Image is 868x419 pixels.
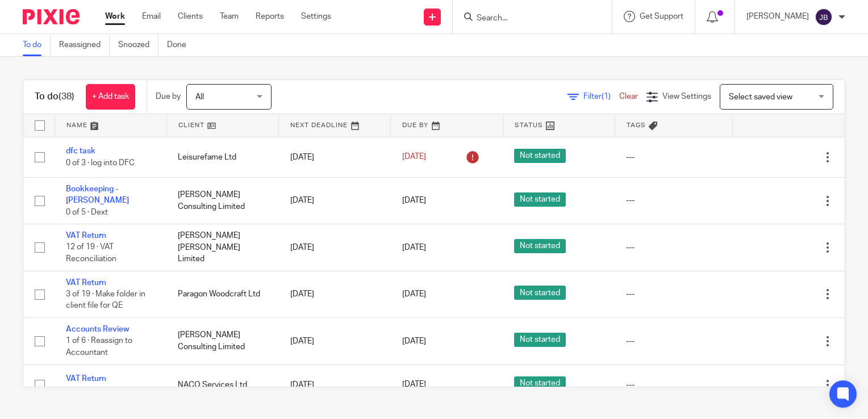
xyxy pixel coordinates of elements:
[514,239,566,253] span: Not started
[166,318,278,364] td: [PERSON_NAME] Consulting Limited
[166,271,278,317] td: Paragon Woodcraft Ltd
[514,376,566,391] span: Not started
[66,279,106,287] a: VAT Return
[166,224,278,271] td: [PERSON_NAME] [PERSON_NAME] Limited
[402,153,426,161] span: [DATE]
[142,11,161,22] a: Email
[59,92,74,101] span: (38)
[166,364,278,405] td: NACO Services Ltd
[66,337,132,357] span: 1 of 6 · Reassign to Accountant
[402,337,426,345] span: [DATE]
[402,196,426,204] span: [DATE]
[59,34,110,56] a: Reassigned
[35,91,74,103] h1: To do
[256,11,284,22] a: Reports
[279,224,391,271] td: [DATE]
[178,11,203,22] a: Clients
[619,93,638,100] a: Clear
[402,381,426,389] span: [DATE]
[602,93,611,100] span: (1)
[86,84,135,110] a: + Add task
[23,34,51,56] a: To do
[279,177,391,224] td: [DATE]
[66,290,145,310] span: 3 of 19 · Make folder in client file for QE
[627,122,646,128] span: Tags
[195,93,204,101] span: All
[66,159,135,167] span: 0 of 3 · log into DFC
[156,91,181,102] p: Due by
[626,379,721,391] div: ---
[402,290,426,298] span: [DATE]
[166,177,278,224] td: [PERSON_NAME] Consulting Limited
[279,364,391,405] td: [DATE]
[514,286,566,300] span: Not started
[23,9,80,24] img: Pixie
[746,11,809,22] p: [PERSON_NAME]
[815,8,833,26] img: svg%3E
[514,149,566,163] span: Not started
[626,242,721,253] div: ---
[66,185,129,204] a: Bookkeeping - [PERSON_NAME]
[626,336,721,347] div: ---
[220,11,239,22] a: Team
[279,318,391,364] td: [DATE]
[66,147,95,155] a: dfc task
[402,244,426,252] span: [DATE]
[301,11,331,22] a: Settings
[626,152,721,163] div: ---
[662,93,711,100] span: View Settings
[166,137,278,177] td: Leisurefame Ltd
[118,34,158,56] a: Snoozed
[66,244,116,263] span: 12 of 19 · VAT Reconciliation
[66,375,106,383] a: VAT Return
[626,288,721,300] div: ---
[475,14,578,24] input: Search
[279,271,391,317] td: [DATE]
[626,195,721,206] div: ---
[167,34,195,56] a: Done
[66,208,108,216] span: 0 of 5 · Dext
[514,192,566,207] span: Not started
[514,333,566,347] span: Not started
[279,137,391,177] td: [DATE]
[583,93,619,100] span: Filter
[640,12,683,20] span: Get Support
[729,93,792,101] span: Select saved view
[105,11,125,22] a: Work
[66,325,129,333] a: Accounts Review
[66,232,106,240] a: VAT Return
